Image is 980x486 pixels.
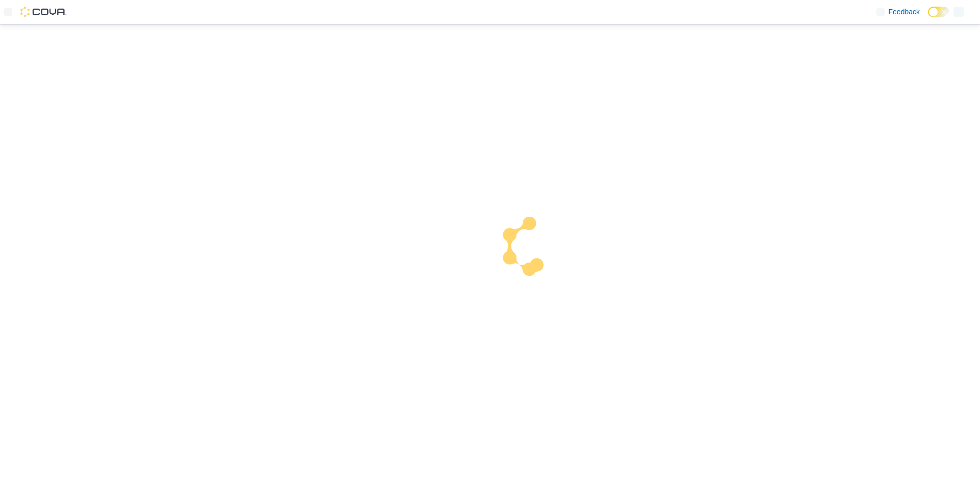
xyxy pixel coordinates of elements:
[928,7,949,17] input: Dark Mode
[490,209,567,286] img: cova-loader
[20,7,66,17] img: Cova
[889,7,920,17] span: Feedback
[872,2,924,22] a: Feedback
